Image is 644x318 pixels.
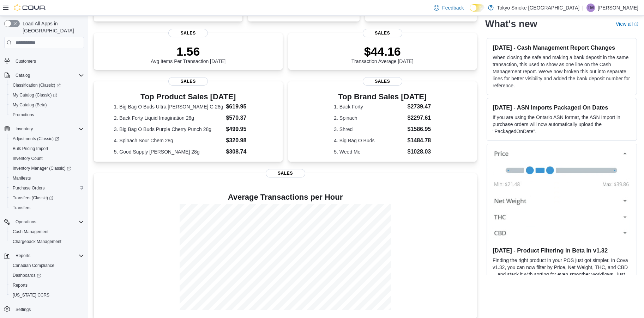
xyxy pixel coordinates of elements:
a: Transfers (Classic) [7,193,87,203]
div: Transaction Average [DATE] [351,44,414,64]
a: Settings [13,305,34,314]
input: Dark Mode [470,4,484,12]
button: Catalog [13,71,33,80]
button: Inventory Count [7,154,87,163]
span: Dashboards [13,273,41,278]
span: Transfers [13,205,30,211]
span: Washington CCRS [10,291,84,299]
button: Catalog [1,70,87,80]
button: Manifests [7,173,87,183]
span: Reports [16,253,30,258]
a: Inventory Manager (Classic) [10,164,74,173]
button: Operations [13,218,39,226]
span: Chargeback Management [13,239,61,244]
button: Inventory [13,125,36,133]
a: Classification (Classic) [10,81,64,89]
span: Catalog [13,71,84,80]
span: Reports [13,282,28,288]
span: My Catalog (Beta) [13,102,47,108]
a: Adjustments (Classic) [10,135,62,143]
span: Load All Apps in [GEOGRAPHIC_DATA] [20,20,84,34]
p: [PERSON_NAME] [598,4,638,12]
dd: $2297.61 [407,114,431,122]
span: Inventory Manager (Classic) [10,164,84,173]
span: Transfers [10,204,84,212]
span: Sales [168,29,208,37]
span: Inventory [13,125,84,133]
p: $44.16 [351,44,414,58]
button: Operations [1,217,87,227]
h3: Top Product Sales [DATE] [114,93,263,101]
a: Chargeback Management [10,237,64,246]
dt: 1. Big Bag O Buds Ultra [PERSON_NAME] G 28g [114,103,223,110]
span: Manifests [10,174,84,182]
button: [US_STATE] CCRS [7,290,87,300]
a: Dashboards [10,271,44,280]
p: If you are using the Ontario ASN format, the ASN Import in purchase orders will now automatically... [493,114,631,135]
span: Sales [363,77,402,86]
dt: 3. Big Bag O Buds Purple Cherry Punch 28g [114,126,223,133]
a: Manifests [10,174,34,182]
p: When closing the safe and making a bank deposit in the same transaction, this used to show as one... [493,54,631,89]
a: Inventory Manager (Classic) [7,163,87,173]
a: Feedback [431,1,467,15]
span: My Catalog (Classic) [13,92,57,98]
span: Promotions [10,111,84,119]
dd: $308.74 [226,148,262,156]
span: Customers [16,58,36,64]
dt: 1. Back Forty [334,103,404,110]
dt: 4. Spinach Sour Chem 28g [114,137,223,144]
span: Canadian Compliance [13,263,54,268]
a: View allExternal link [616,21,638,27]
button: Chargeback Management [7,237,87,247]
span: Customers [13,56,84,65]
button: Reports [7,280,87,290]
button: My Catalog (Beta) [7,100,87,110]
button: Bulk Pricing Import [7,144,87,154]
span: Classification (Classic) [13,82,61,88]
span: Transfers (Classic) [10,194,84,202]
h3: Top Brand Sales [DATE] [334,93,431,101]
dd: $570.37 [226,114,262,122]
a: Promotions [10,111,37,119]
span: Feedback [442,4,464,11]
dt: 5. Good Supply [PERSON_NAME] 28g [114,148,223,155]
span: Inventory Count [13,156,43,161]
a: Transfers [10,204,33,212]
p: Finding the right product in your POS just got simpler. In Cova v1.32, you can now filter by Pric... [493,256,631,299]
dt: 2. Back Forty Liquid Imagination 28g [114,114,223,121]
span: Transfers (Classic) [13,195,53,201]
span: Purchase Orders [10,184,84,192]
a: [US_STATE] CCRS [10,291,52,299]
dt: 5. Weed Me [334,148,404,155]
span: Inventory Manager (Classic) [13,166,71,171]
span: Inventory [16,126,33,132]
dt: 4. Big Bag O Buds [334,137,404,144]
img: Cova [14,4,46,11]
span: Cash Management [13,229,48,235]
span: Adjustments (Classic) [13,136,59,142]
a: Purchase Orders [10,184,48,192]
a: Canadian Compliance [10,261,57,270]
span: [US_STATE] CCRS [13,292,49,298]
a: My Catalog (Classic) [7,90,87,100]
span: Catalog [16,73,30,78]
span: My Catalog (Classic) [10,91,84,99]
a: Cash Management [10,227,51,236]
dt: 2. Spinach [334,114,404,121]
dd: $320.98 [226,136,262,145]
span: Sales [266,169,305,177]
svg: External link [634,22,638,26]
h3: [DATE] - Product Filtering in Beta in v1.32 [493,247,631,254]
button: Customers [1,56,87,66]
span: Operations [13,218,84,226]
span: Operations [16,219,36,225]
p: Tokyo Smoke [GEOGRAPHIC_DATA] [497,4,580,12]
button: Transfers [7,203,87,213]
span: Inventory Count [10,154,84,163]
span: Manifests [13,175,31,181]
h3: [DATE] - ASN Imports Packaged On Dates [493,104,631,111]
span: Cash Management [10,227,84,236]
span: Classification (Classic) [10,81,84,89]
